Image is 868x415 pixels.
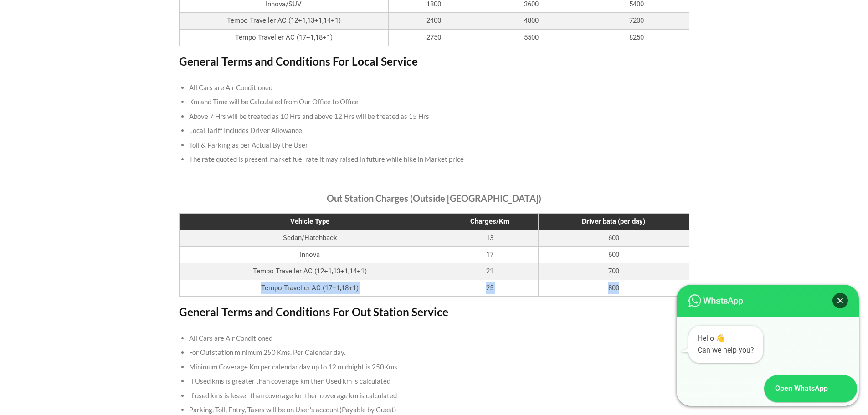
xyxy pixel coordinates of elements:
[189,123,679,138] li: Local Tariff Includes Driver Allowance
[441,246,539,263] td: 17
[688,326,763,363] div: Hello 👋 Can we help you?
[764,375,857,402] div: Open WhatsApp
[189,81,679,95] li: All Cars are Air Conditioned
[189,109,679,124] li: Above 7 Hrs will be treated as 10 Hrs and above 12 Hrs will be treated as 15 Hrs
[179,280,441,297] td: Tempo Traveller AC (17+1,18+1)
[441,230,539,247] td: 13
[441,263,539,280] td: 21
[479,29,584,46] td: 5500
[441,213,539,230] th: Charges/Km
[179,193,689,204] h4: Out Station Charges (Outside [GEOGRAPHIC_DATA])
[388,29,479,46] td: 2750
[179,306,689,318] h3: General Terms and Conditions For Out Station Service
[179,29,388,46] td: Tempo Traveller AC (17+1,18+1)
[189,389,679,403] li: If used kms is lesser than coverage km then coverage km is calculated
[441,280,539,297] td: 25
[179,13,388,30] td: Tempo Traveller AC (12+1,13+1,14+1)
[189,138,679,153] li: Toll & Parking as per Actual By the User
[189,95,679,109] li: Km and Time will be Calculated from Our Office to Office
[189,360,679,374] li: Minimum Coverage Km per calendar day up to 12 midnight is 250Kms
[539,280,689,297] td: 800
[832,293,848,308] div: Close
[388,13,479,30] td: 2400
[189,331,679,346] li: All Cars are Air Conditioned
[584,13,689,30] td: 7200
[179,246,441,263] td: Innova
[179,213,441,230] th: Vehicle Type
[479,13,584,30] td: 4800
[179,55,689,68] h3: General Terms and Conditions For Local Service
[539,263,689,280] td: 700
[539,213,689,230] th: Driver bata (per day)
[189,345,679,360] li: For Outstation minimum 250 Kms. Per Calendar day.
[179,230,441,247] td: Sedan/Hatchback
[764,375,830,402] div: Open WhatsApp
[179,263,441,280] td: Tempo Traveller AC (12+1,13+1,14+1)
[584,29,689,46] td: 8250
[189,152,679,167] li: The rate quoted is present market fuel rate it may raised in future while hike in Market price
[539,246,689,263] td: 600
[539,230,689,247] td: 600
[189,374,679,389] li: If Used kms is greater than coverage km then Used km is calculated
